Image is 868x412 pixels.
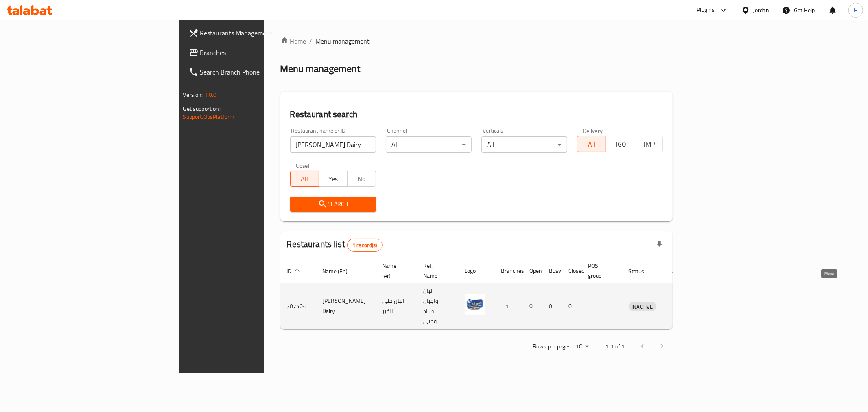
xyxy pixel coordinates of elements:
td: 0 [543,283,562,329]
nav: breadcrumb [280,36,673,46]
span: Get support on: [183,103,221,114]
span: 1 record(s) [348,241,382,249]
button: All [290,171,319,187]
a: Restaurants Management [182,23,324,43]
div: Jordan [753,6,769,15]
input: Search for restaurant name or ID.. [290,136,376,153]
div: Rows per page: [573,341,592,353]
span: All [294,173,316,185]
a: Support.OpsPlatform [183,112,235,122]
a: Search Branch Phone [182,62,324,82]
td: البان جني الخير [376,283,417,329]
div: All [386,136,472,153]
td: [PERSON_NAME] Dairy [316,283,376,329]
td: البان واجبان طراد وجنى [417,283,458,329]
button: No [347,171,376,187]
div: Total records count [347,239,383,252]
button: TMP [634,136,663,152]
button: Yes [319,171,348,187]
td: 0 [562,283,582,329]
span: TGO [609,138,631,150]
td: 1 [495,283,523,329]
span: Name (Ar) [383,261,407,281]
h2: Restaurant search [290,108,663,121]
span: TMP [638,138,660,150]
th: Action [666,259,694,283]
label: Upsell [296,162,311,168]
label: Delivery [583,128,603,134]
th: Closed [562,259,582,283]
p: Rows per page: [533,342,569,352]
span: ID [287,266,302,276]
h2: Menu management [280,62,361,75]
span: Search [297,199,370,209]
table: enhanced table [280,259,694,329]
span: Search Branch Phone [200,67,317,77]
th: Busy [543,259,562,283]
button: TGO [606,136,634,152]
span: Menu management [316,36,370,46]
div: Plugins [697,5,715,15]
div: INACTIVE [629,302,656,311]
span: Yes [322,173,344,185]
div: All [481,136,567,153]
th: Open [523,259,543,283]
span: INACTIVE [629,302,656,311]
span: All [581,138,603,150]
button: All [577,136,606,152]
img: Jana AlKher Dairy [465,294,485,315]
span: Version: [183,90,203,100]
span: Status [629,266,655,276]
th: Branches [495,259,523,283]
p: 1-1 of 1 [605,342,625,352]
span: Restaurants Management [200,28,317,38]
span: POS group [588,261,612,281]
span: Ref. Name [424,261,448,281]
a: Branches [182,43,324,62]
td: 0 [523,283,543,329]
span: No [351,173,373,185]
h2: Restaurants list [287,238,383,252]
span: H [854,6,857,15]
button: Search [290,197,376,212]
div: Export file [650,235,669,255]
span: Name (En) [323,266,359,276]
span: Branches [200,48,317,57]
th: Logo [458,259,495,283]
span: 1.0.0 [204,90,217,100]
